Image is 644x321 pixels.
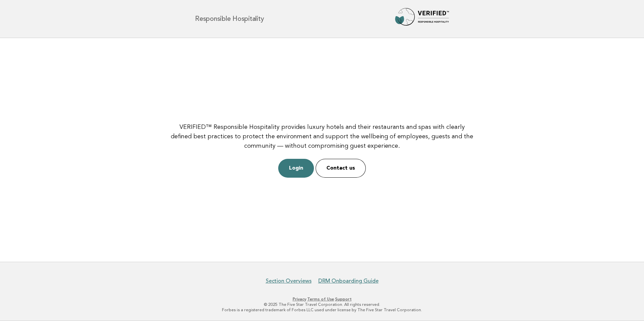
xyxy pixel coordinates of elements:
a: DRM Onboarding Guide [318,278,379,284]
p: Forbes is a registered trademark of Forbes LLC used under license by The Five Star Travel Corpora... [116,307,528,313]
a: Section Overviews [266,278,312,284]
p: · · [116,296,528,302]
p: © 2025 The Five Star Travel Corporation. All rights reserved. [116,302,528,307]
a: Contact us [316,159,366,178]
a: Support [335,297,352,301]
a: Privacy [293,297,306,301]
a: Terms of Use [307,297,334,301]
p: VERIFIED™ Responsible Hospitality provides luxury hotels and their restaurants and spas with clea... [169,122,475,151]
a: Login [278,159,314,178]
img: Forbes Travel Guide [395,8,449,30]
h1: Responsible Hospitality [195,15,264,22]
